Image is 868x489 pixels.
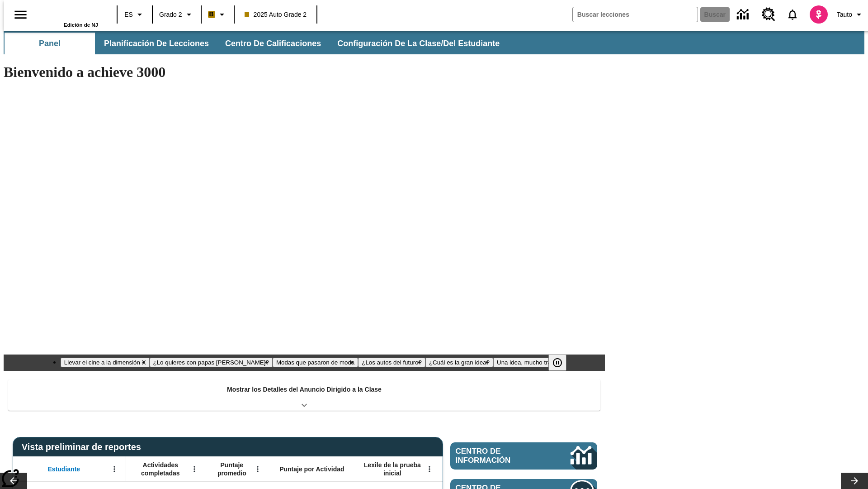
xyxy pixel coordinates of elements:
span: Estudiante [48,465,80,473]
span: Actividades completadas [131,461,190,477]
span: Lexile de la prueba inicial [359,461,425,477]
span: ES [124,10,133,19]
button: Panel [5,33,95,54]
button: Abrir menú [108,462,121,476]
button: Diapositiva 2 ¿Lo quieres con papas fritas? [150,358,273,367]
button: Diapositiva 1 Llevar el cine a la dimensión X [61,358,150,367]
a: Centro de recursos, Se abrirá en una pestaña nueva. [756,2,781,27]
img: avatar image [810,5,828,24]
span: Centro de información [456,447,540,465]
a: Centro de información [731,2,756,27]
div: Mostrar los Detalles del Anuncio Dirigido a la Clase [8,379,600,411]
button: Perfil/Configuración [833,6,868,23]
span: Edición de NJ [64,22,98,28]
button: Abrir menú [423,462,436,476]
span: Vista preliminar de reportes [22,442,146,452]
button: Abrir menú [251,462,264,476]
button: Lenguaje: ES, Selecciona un idioma [120,6,149,23]
a: Notificaciones [781,3,804,26]
input: Buscar campo [573,7,698,22]
span: Grado 2 [159,10,182,19]
a: Portada [39,4,98,22]
p: Mostrar los Detalles del Anuncio Dirigido a la Clase [227,385,382,394]
a: Centro de información [450,442,597,470]
button: Abrir menú [188,462,201,476]
button: Diapositiva 4 ¿Los autos del futuro? [358,358,425,367]
div: Pausar [548,355,576,371]
div: Subbarra de navegación [4,33,508,54]
button: Centro de calificaciones [218,33,328,54]
button: Boost El color de la clase es anaranjado claro. Cambiar el color de la clase. [204,6,231,23]
div: Portada [39,3,98,28]
button: Configuración de la clase/del estudiante [330,33,507,54]
div: Subbarra de navegación [4,31,864,54]
span: 2025 Auto Grade 2 [245,10,307,19]
button: Diapositiva 5 ¿Cuál es la gran idea? [425,358,493,367]
button: Diapositiva 6 Una idea, mucho trabajo [493,358,566,367]
span: Puntaje promedio [210,461,254,477]
span: B [209,9,214,20]
button: Escoja un nuevo avatar [804,3,833,26]
span: Puntaje por Actividad [279,465,344,473]
button: Carrusel de lecciones, seguir [841,473,868,489]
button: Abrir el menú lateral [7,1,34,28]
h1: Bienvenido a achieve 3000 [4,64,605,81]
span: Tauto [837,10,852,19]
button: Grado: Grado 2, Elige un grado [156,6,198,23]
button: Diapositiva 3 Modas que pasaron de moda [273,358,358,367]
button: Planificación de lecciones [97,33,216,54]
button: Pausar [548,355,566,371]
